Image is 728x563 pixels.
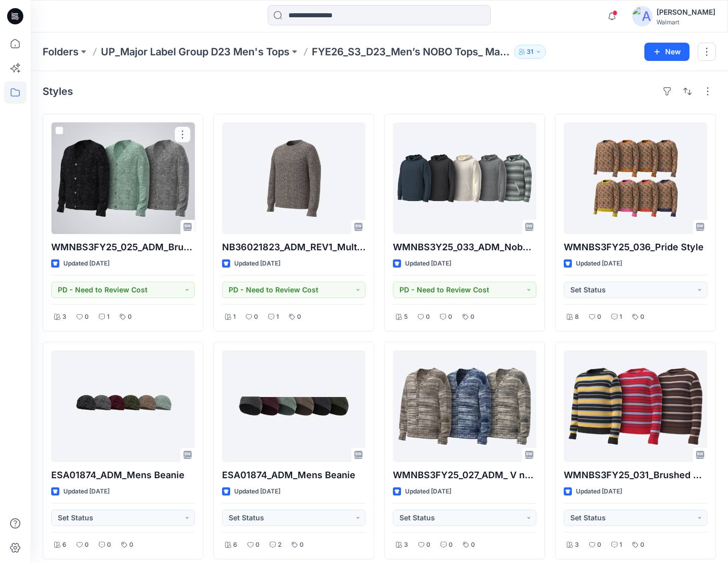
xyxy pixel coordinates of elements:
[657,6,715,18] div: [PERSON_NAME]
[62,540,66,550] p: 6
[63,258,110,269] p: Updated [DATE]
[575,540,579,550] p: 3
[448,312,452,322] p: 0
[426,540,430,550] p: 0
[62,312,66,322] p: 3
[620,540,622,550] p: 1
[620,312,622,322] p: 1
[234,486,280,497] p: Updated [DATE]
[107,312,110,322] p: 1
[297,312,301,322] p: 0
[564,468,707,482] p: WMNBS3FY25_031_Brushed Stripe Crew
[222,350,366,462] a: ESA01874_ADM_Mens Beanie
[470,312,475,322] p: 0
[222,468,366,482] p: ESA01874_ADM_Mens Beanie
[393,122,536,234] a: WMNBS3Y25_033_ADM_Nobo Pullover Hoodie
[514,45,546,59] button: 31
[393,468,536,482] p: WMNBS3FY25_027_ADM_ V neck Cardi
[564,122,707,234] a: WMNBS3FY25_036_Pride Style
[576,258,622,269] p: Updated [DATE]
[575,312,579,322] p: 8
[564,350,707,462] a: WMNBS3FY25_031_Brushed Stripe Crew
[101,45,289,59] a: UP_Major Label Group D23 Men's Tops
[254,312,258,322] p: 0
[278,540,281,550] p: 2
[640,312,644,322] p: 0
[129,540,133,550] p: 0
[222,240,366,254] p: NB36021823_ADM_REV1_Multicolor [PERSON_NAME]
[564,240,707,254] p: WMNBS3FY25_036_Pride Style
[51,122,195,234] a: WMNBS3FY25_025_ADM_Brushed Melange V neck Cardi
[222,122,366,234] a: NB36021823_ADM_REV1_Multicolor fleck
[128,312,132,322] p: 0
[43,45,79,59] a: Folders
[51,350,195,462] a: ESA01874_ADM_Mens Beanie
[404,540,408,550] p: 3
[527,46,533,57] p: 31
[43,85,73,97] h4: Styles
[405,486,451,497] p: Updated [DATE]
[597,312,601,322] p: 0
[576,486,622,497] p: Updated [DATE]
[657,18,715,26] div: Walmart
[51,240,195,254] p: WMNBS3FY25_025_ADM_Brushed Melange V neck Cardi
[85,312,89,322] p: 0
[426,312,430,322] p: 0
[51,468,195,482] p: ESA01874_ADM_Mens Beanie
[449,540,453,550] p: 0
[632,6,652,26] img: avatar
[234,258,280,269] p: Updated [DATE]
[640,540,644,550] p: 0
[300,540,304,550] p: 0
[233,312,236,322] p: 1
[312,45,510,59] p: FYE26_S3_D23_Men’s NOBO Tops_ Major Label Group
[597,540,601,550] p: 0
[256,540,260,550] p: 0
[405,258,451,269] p: Updated [DATE]
[644,43,689,61] button: New
[85,540,89,550] p: 0
[393,240,536,254] p: WMNBS3Y25_033_ADM_Nobo Pullover Hoodie
[276,312,279,322] p: 1
[393,350,536,462] a: WMNBS3FY25_027_ADM_ V neck Cardi
[404,312,408,322] p: 5
[233,540,237,550] p: 6
[471,540,475,550] p: 0
[63,486,110,497] p: Updated [DATE]
[107,540,111,550] p: 0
